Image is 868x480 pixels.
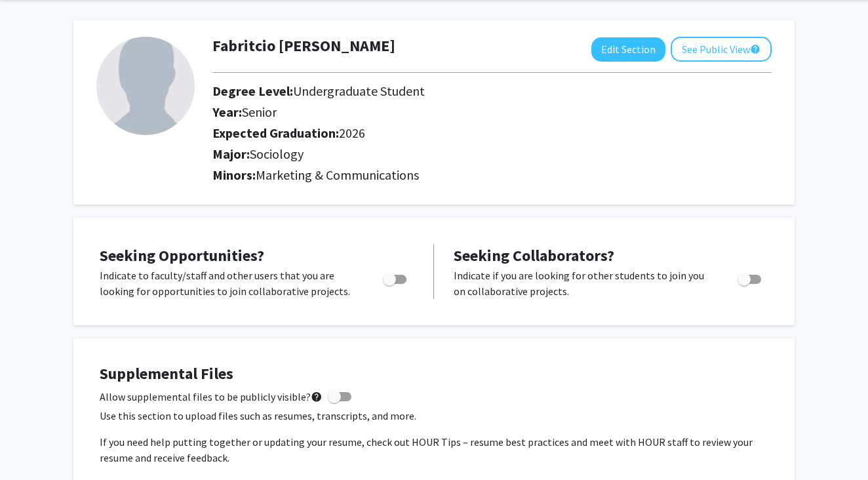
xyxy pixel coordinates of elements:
h2: Major: [212,146,772,162]
button: Edit Section [591,37,665,62]
span: Seeking Opportunities? [100,245,264,266]
p: Indicate if you are looking for other students to join you on collaborative projects. [454,268,713,299]
span: Undergraduate Student [293,83,425,99]
img: Profile Picture [96,37,195,135]
h2: Year: [212,104,681,120]
button: See Public View [671,37,772,62]
p: Indicate to faculty/staff and other users that you are looking for opportunities to join collabor... [100,268,358,299]
div: Success [661,408,832,428]
mat-icon: help [750,41,760,57]
div: Toggle [378,268,414,287]
span: Sociology [250,146,304,162]
h1: Fabritcio [PERSON_NAME] [212,37,395,56]
iframe: Chat [10,421,56,470]
span: Marketing & Communications [256,167,419,183]
mat-icon: help [311,389,323,405]
p: If you need help putting together or updating your resume, check out HOUR Tips – resume best prac... [100,434,768,466]
span: 2026 [339,125,365,141]
h2: Degree Level: [212,83,681,99]
div: Toggle [732,268,768,287]
span: Allow supplemental files to be publicly visible? [100,389,323,405]
p: Use this section to upload files such as resumes, transcripts, and more. [100,408,768,424]
h4: Supplemental Files [100,365,768,384]
h2: Expected Graduation: [212,125,681,141]
span: Seeking Collaborators? [454,245,614,266]
span: Senior [242,104,277,120]
h2: Minors: [212,167,772,183]
div: Your account has been successfully created! [661,428,832,454]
